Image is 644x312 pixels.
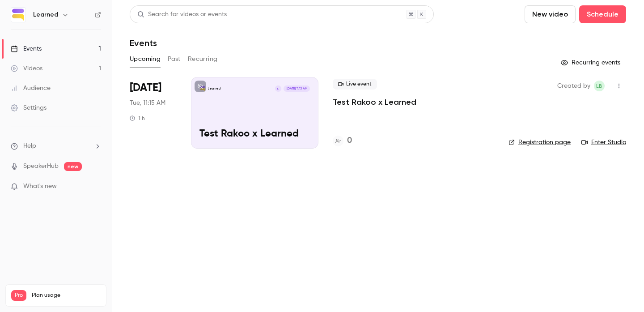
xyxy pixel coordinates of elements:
button: Schedule [579,5,626,23]
span: [DATE] [130,81,161,95]
div: Search for videos or events [137,10,227,19]
li: help-dropdown-opener [11,141,101,151]
a: Enter Studio [581,138,626,147]
span: Plan usage [32,292,101,299]
iframe: Noticeable Trigger [90,183,101,191]
span: Pro [11,290,26,301]
a: SpeakerHub [23,162,59,171]
button: Upcoming [130,52,161,66]
span: Tue, 11:15 AM [130,98,165,107]
button: Recurring [188,52,218,66]
button: New video [525,5,576,23]
div: Events [11,44,42,53]
div: Videos [11,64,42,73]
h4: 0 [347,135,352,147]
a: Registration page [508,138,571,147]
h1: Events [130,38,157,48]
img: Learned [11,8,25,22]
span: new [64,162,82,171]
a: Test Rakoo x LearnedLearnedL[DATE] 11:15 AMTest Rakoo x Learned [191,77,318,149]
p: Test Rakoo x Learned [199,128,310,140]
span: What's new [23,182,57,191]
span: Help [23,141,36,151]
span: Created by [557,81,590,91]
a: 0 [333,135,352,147]
h6: Learned [33,10,58,19]
div: Oct 7 Tue, 11:15 AM (Europe/Amsterdam) [130,77,177,149]
div: Audience [11,84,51,93]
div: 1 h [130,115,145,122]
p: Learned [208,86,220,91]
div: Settings [11,103,47,112]
span: LB [596,81,602,91]
div: L [275,85,282,92]
span: Lisanne Buisman [594,81,605,91]
button: Recurring events [557,56,626,70]
button: Past [168,52,181,66]
span: Live event [333,79,377,90]
a: Test Rakoo x Learned [333,97,416,107]
span: [DATE] 11:15 AM [284,85,309,92]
